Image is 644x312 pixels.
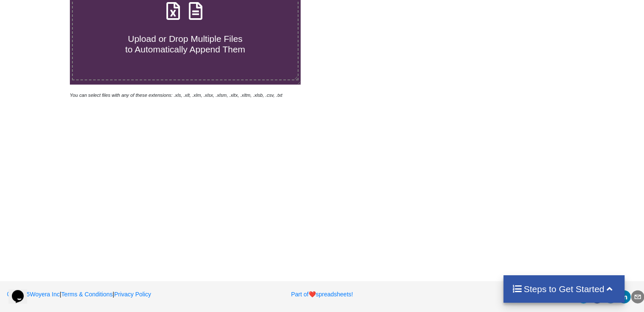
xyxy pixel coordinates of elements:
iframe: chat widget [8,278,36,304]
a: Terms & Conditions [61,291,113,298]
p: | | [6,290,210,298]
h4: Steps to Get Started [512,284,616,294]
div: twitter [577,290,590,304]
span: heart [309,291,316,298]
a: Part ofheartspreadsheets! [291,291,353,298]
div: facebook [590,290,604,304]
span: Upload or Drop Multiple Files to Automatically Append Them [125,34,245,54]
a: 2025Woyera Inc [6,291,60,298]
div: linkedin [617,290,631,304]
div: reddit [604,290,617,304]
i: You can select files with any of these extensions: .xls, .xlt, .xlm, .xlsx, .xlsm, .xltx, .xltm, ... [70,93,282,98]
a: Privacy Policy [114,291,151,298]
